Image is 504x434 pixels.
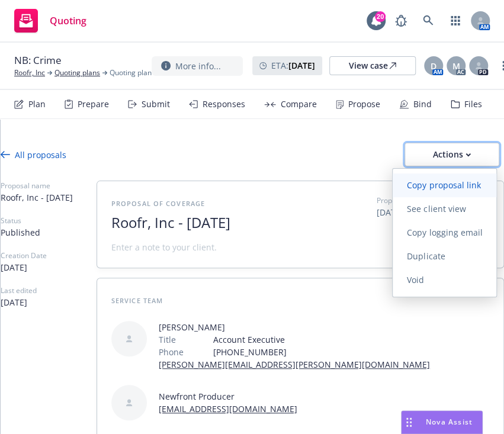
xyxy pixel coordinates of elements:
div: Responses [203,99,245,109]
a: [PERSON_NAME][EMAIL_ADDRESS][PERSON_NAME][DOMAIN_NAME] [159,359,430,370]
a: Switch app [444,9,467,33]
span: Phone [159,346,184,358]
button: Actions [405,143,499,166]
button: More info... [152,56,243,76]
div: Actions [424,143,480,166]
span: ETA : [271,59,315,72]
div: All proposals [1,149,66,161]
a: Quoting plans [54,67,100,78]
span: [DATE] [377,206,489,218]
div: Compare [281,99,317,109]
span: NB: Crime [14,53,62,67]
span: Proposal name [1,181,97,191]
span: Proposal of coverage [111,199,205,208]
span: Roofr, Inc - [DATE] [1,191,97,204]
div: Propose [348,99,380,109]
span: Last edited [1,285,97,296]
div: Prepare [78,99,109,109]
a: Roofr, Inc [14,67,45,78]
span: Creation Date [1,250,97,261]
button: Nova Assist [401,410,483,434]
span: Nova Assist [426,417,473,427]
strong: [DATE] [288,60,315,71]
span: [PHONE_NUMBER] [213,346,430,358]
span: [DATE] [1,296,97,308]
div: View case [349,57,396,75]
div: Submit [142,99,170,109]
a: Search [416,9,440,33]
span: Status [1,216,97,226]
span: Copy logging email [393,227,496,238]
div: 20 [375,11,386,22]
a: Quoting [9,4,91,37]
span: Void [393,274,438,285]
span: Newfront Producer [159,390,297,403]
a: Report a Bug [389,9,413,33]
span: More info... [175,60,221,72]
a: [EMAIL_ADDRESS][DOMAIN_NAME] [159,403,297,414]
div: Drag to move [402,411,416,433]
a: View case [329,56,416,75]
div: Plan [28,99,46,109]
span: Quoting plan [110,67,152,78]
div: Bind [413,99,432,109]
span: See client view [393,203,480,214]
span: M [452,60,460,72]
span: [PERSON_NAME] [159,321,430,333]
span: Proposal expiration date [377,195,457,206]
span: Account Executive [213,333,430,346]
span: Quoting [50,16,86,25]
span: Title [159,333,176,346]
span: D [431,60,436,72]
span: Duplicate [393,250,459,262]
span: [DATE] [1,261,97,274]
span: Service Team [111,296,163,305]
span: Copy proposal link [393,179,495,191]
div: Files [464,99,482,109]
span: Roofr, Inc - [DATE] [111,214,377,232]
span: Published [1,226,97,239]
